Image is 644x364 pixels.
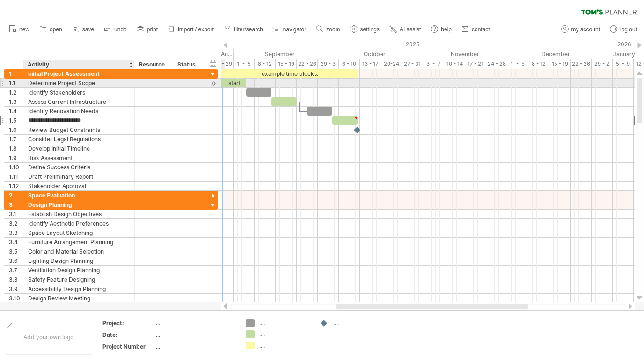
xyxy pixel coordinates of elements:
div: 22 - 26 [571,59,592,69]
div: Review Budget Constraints [28,125,130,134]
div: Lighting Design Planning [28,256,130,265]
div: 1.8 [9,144,23,153]
div: 25 - 29 [212,59,234,69]
div: 3.7 [9,266,23,275]
div: Date: [102,331,154,339]
a: import / export [165,23,217,36]
a: open [37,23,65,36]
div: 29 - 2 [592,59,613,69]
span: undo [114,26,127,33]
div: Assess Current Infrastructure [28,97,130,106]
a: contact [459,23,493,36]
div: 3.1 [9,210,23,218]
div: 27 - 31 [402,59,423,69]
div: Add your own logo [5,320,92,355]
a: new [7,23,32,36]
div: 3 - 7 [423,59,444,69]
div: 3.9 [9,284,23,293]
div: 1 - 5 [507,59,528,69]
span: contact [472,26,490,33]
div: 3.6 [9,256,23,265]
a: log out [607,23,640,36]
div: .... [259,319,310,327]
div: Stakeholder Approval [28,182,130,190]
div: 6 - 10 [339,59,360,69]
div: 3.10 [9,294,23,303]
div: 3 [9,200,23,209]
div: .... [156,319,234,327]
div: 3.8 [9,275,23,284]
div: 1.2 [9,88,23,97]
a: navigator [271,23,309,36]
div: 15 - 19 [549,59,571,69]
div: Initial Project Assessment [28,69,130,78]
div: Identify Stakeholders [28,88,130,97]
a: my account [559,23,603,36]
div: Project: [102,319,154,327]
span: my account [571,26,600,33]
div: 1 - 5 [234,59,255,69]
div: 1.11 [9,172,23,181]
div: Consider Legal Regulations [28,135,130,144]
div: 1.3 [9,97,23,106]
div: Accessibility Design Planning [28,284,130,293]
div: Design Planning [28,200,130,209]
div: 1.12 [9,182,23,190]
span: new [19,26,29,33]
div: .... [333,319,384,327]
div: Safety Feature Designing [28,275,130,284]
div: Identify Renovation Needs [28,107,130,116]
div: 1.1 [9,79,23,87]
div: .... [156,342,234,350]
div: October 2025 [326,49,423,59]
div: 10 - 14 [444,59,465,69]
span: settings [360,26,380,33]
div: 1.9 [9,153,23,162]
div: 8 - 12 [528,59,549,69]
div: Determine Project Scope [28,79,130,87]
div: Space Evaluation [28,191,130,200]
div: Project Number [102,342,154,350]
span: navigator [283,26,306,33]
div: Ventilation Design Planning [28,266,130,275]
div: 5 - 9 [613,59,634,69]
span: save [82,26,94,33]
div: December 2025 [507,49,604,59]
a: undo [102,23,130,36]
span: zoom [326,26,340,33]
div: 22 - 26 [297,59,318,69]
div: Define Success Criteria [28,163,130,172]
div: 3.4 [9,238,23,247]
div: Resource [139,60,168,69]
div: scroll to activity [209,79,218,88]
span: print [147,26,158,33]
a: zoom [314,23,343,36]
a: print [134,23,161,36]
div: 3.5 [9,247,23,256]
div: Space Layout Sketching [28,228,130,237]
div: Design Review Meeting [28,294,130,303]
div: Develop Initial Timeline [28,144,130,153]
span: log out [620,26,637,33]
div: .... [156,331,234,339]
div: November 2025 [423,49,507,59]
div: .... [259,330,310,338]
a: save [70,23,97,36]
div: 15 - 19 [276,59,297,69]
div: Draft Preliminary Report [28,172,130,181]
a: AI assist [387,23,424,36]
div: 3.2 [9,219,23,228]
span: filter/search [234,26,263,33]
a: settings [348,23,382,36]
div: 2 [9,191,23,200]
div: Color and Material Selection [28,247,130,256]
span: open [50,26,62,33]
div: 13 - 17 [360,59,381,69]
div: Status [177,60,198,69]
div: 17 - 21 [465,59,486,69]
div: 24 - 28 [486,59,507,69]
div: 1 [9,69,23,78]
div: 1.6 [9,125,23,134]
div: start [221,79,246,87]
div: 1.5 [9,116,23,125]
